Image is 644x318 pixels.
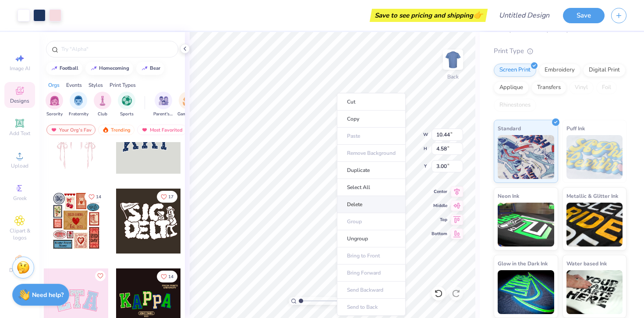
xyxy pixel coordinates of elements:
[60,45,173,54] input: Try "Alpha"
[69,111,88,118] span: Fraternity
[74,96,83,106] img: Fraternity Image
[46,92,63,118] div: filter for Sorority
[120,111,134,118] span: Sports
[118,92,135,118] button: filter button
[9,130,30,137] span: Add Text
[60,66,78,71] div: football
[494,46,626,56] div: Print Type
[157,191,177,203] button: Like
[141,66,148,71] img: trend_line.gif
[159,96,169,106] img: Parent's Weekend Image
[96,195,101,199] span: 14
[118,92,135,118] div: filter for Sports
[539,64,580,77] div: Embroidery
[498,259,548,268] span: Glow in the Dark Ink
[473,10,483,20] span: 👉
[85,62,133,75] button: homecoming
[13,195,27,202] span: Greek
[447,73,459,81] div: Back
[566,203,623,247] img: Metallic & Glitter Ink
[69,92,88,118] button: filter button
[498,191,519,200] span: Neon Ink
[50,96,60,106] img: Sorority Image
[596,81,617,94] div: Foil
[168,275,173,279] span: 14
[50,127,57,133] img: most_fav.gif
[563,8,605,23] button: Save
[569,81,594,94] div: Vinyl
[150,66,160,71] div: bear
[494,81,529,94] div: Applique
[492,7,556,24] input: Untitled Design
[153,111,173,118] span: Parent's Weekend
[90,66,97,71] img: trend_line.gif
[10,97,29,104] span: Designs
[46,111,63,118] span: Sorority
[177,92,198,118] button: filter button
[177,92,198,118] div: filter for Game Day
[432,189,447,195] span: Center
[98,96,107,106] img: Club Image
[337,111,406,128] li: Copy
[168,195,173,199] span: 17
[122,96,132,106] img: Sports Image
[432,203,447,209] span: Middle
[51,66,58,71] img: trend_line.gif
[46,62,82,75] button: football
[337,196,406,213] li: Delete
[85,191,105,203] button: Like
[11,162,28,169] span: Upload
[177,111,198,118] span: Game Day
[4,227,35,241] span: Clipart & logos
[88,81,103,89] div: Styles
[337,179,406,196] li: Select All
[46,92,63,118] button: filter button
[95,271,106,281] button: Like
[136,62,164,75] button: bear
[66,81,82,89] div: Events
[98,125,134,135] div: Trending
[94,92,111,118] button: filter button
[494,99,536,112] div: Rhinestones
[69,92,88,118] div: filter for Fraternity
[48,81,60,89] div: Orgs
[531,81,566,94] div: Transfers
[498,135,554,179] img: Standard
[94,92,111,118] div: filter for Club
[337,93,406,111] li: Cut
[141,127,148,133] img: most_fav.gif
[32,291,64,299] strong: Need help?
[137,125,187,135] div: Most Favorited
[432,217,447,223] span: Top
[157,271,177,282] button: Like
[337,230,406,247] li: Ungroup
[432,231,447,237] span: Bottom
[372,9,485,22] div: Save to see pricing and shipping
[153,92,173,118] div: filter for Parent's Weekend
[444,51,462,68] img: Back
[498,270,554,314] img: Glow in the Dark Ink
[98,111,107,118] span: Club
[494,64,536,77] div: Screen Print
[9,267,30,274] span: Decorate
[566,270,623,314] img: Water based Ink
[10,65,30,72] span: Image AI
[583,64,626,77] div: Digital Print
[566,135,623,179] img: Puff Ink
[566,124,585,133] span: Puff Ink
[566,259,607,268] span: Water based Ink
[566,191,618,200] span: Metallic & Glitter Ink
[102,127,109,133] img: trending.gif
[110,81,136,89] div: Print Types
[99,66,129,71] div: homecoming
[337,162,406,179] li: Duplicate
[498,203,554,247] img: Neon Ink
[183,96,193,106] img: Game Day Image
[153,92,173,118] button: filter button
[498,124,521,133] span: Standard
[46,125,96,135] div: Your Org's Fav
